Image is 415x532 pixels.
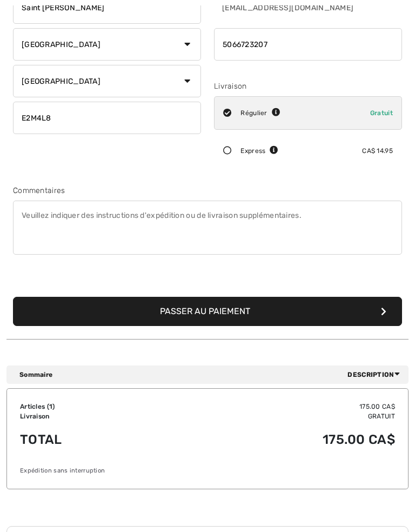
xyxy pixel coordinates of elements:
div: Sommaire [19,370,404,380]
td: 175.00 CA$ [157,402,395,411]
span: Gratuit [370,109,393,117]
div: Régulier [240,108,280,118]
td: Articles ( ) [20,402,157,411]
td: 175.00 CA$ [157,421,395,458]
div: Express [240,146,278,156]
div: Commentaires [13,185,402,196]
span: Description [347,370,404,380]
input: Téléphone portable [214,28,402,61]
button: Passer au paiement [13,297,402,326]
input: Code Postal [13,102,201,134]
td: Gratuit [157,411,395,421]
div: Livraison [214,81,402,92]
td: Total [20,421,157,458]
div: CA$ 14.95 [362,146,393,156]
div: Expédition sans interruption [20,467,395,476]
span: 1 [49,403,52,410]
td: Livraison [20,411,157,421]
